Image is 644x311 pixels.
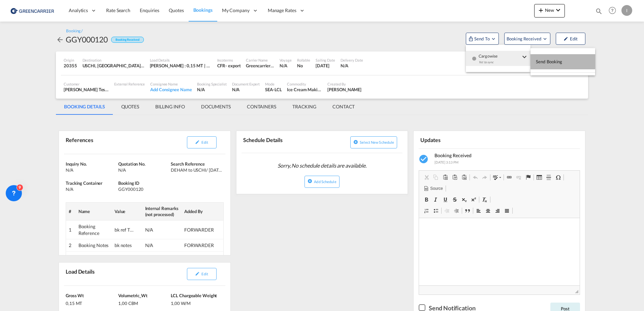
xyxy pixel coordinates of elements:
[479,51,520,57] span: Cargowise
[520,53,528,61] md-icon: icon-chevron-down
[7,7,154,14] body: Editor, editor2
[479,57,520,71] div: Yet to sync
[472,56,477,61] md-icon: icon-checkbox-blank-circle
[536,56,562,67] span: Send Booking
